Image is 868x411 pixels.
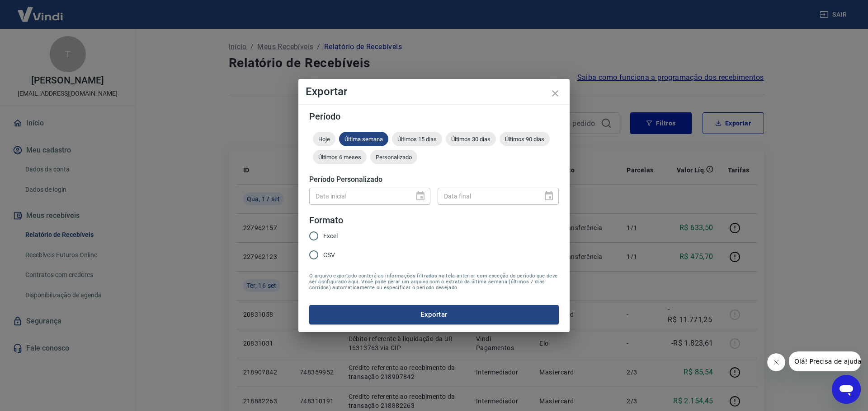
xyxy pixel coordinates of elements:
button: close [544,83,566,104]
input: DD/MM/YYYY [438,188,536,204]
iframe: Mensagem da empresa [789,351,861,371]
legend: Formato [309,214,343,227]
span: CSV [323,250,335,260]
span: Excel [323,231,338,241]
div: Personalizado [370,150,417,164]
span: Últimos 90 dias [500,136,550,143]
h5: Período Personalizado [309,175,559,184]
span: Hoje [313,136,335,143]
span: Olá! Precisa de ajuda? [5,6,76,14]
span: O arquivo exportado conterá as informações filtradas na tela anterior com exceção do período que ... [309,273,559,291]
span: Últimos 6 meses [313,154,367,161]
h5: Período [309,112,559,121]
span: Últimos 15 dias [392,136,442,143]
span: Personalizado [370,154,417,161]
div: Hoje [313,132,335,146]
iframe: Fechar mensagem [767,353,785,371]
div: Última semana [339,132,388,146]
div: Últimos 15 dias [392,132,442,146]
h4: Exportar [306,86,562,97]
div: Últimos 6 meses [313,150,367,164]
div: Últimos 30 dias [446,132,496,146]
button: Exportar [309,305,559,324]
span: Últimos 30 dias [446,136,496,143]
input: DD/MM/YYYY [309,188,408,204]
span: Última semana [339,136,388,143]
iframe: Botão para abrir a janela de mensagens [832,375,861,404]
div: Últimos 90 dias [500,132,550,146]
